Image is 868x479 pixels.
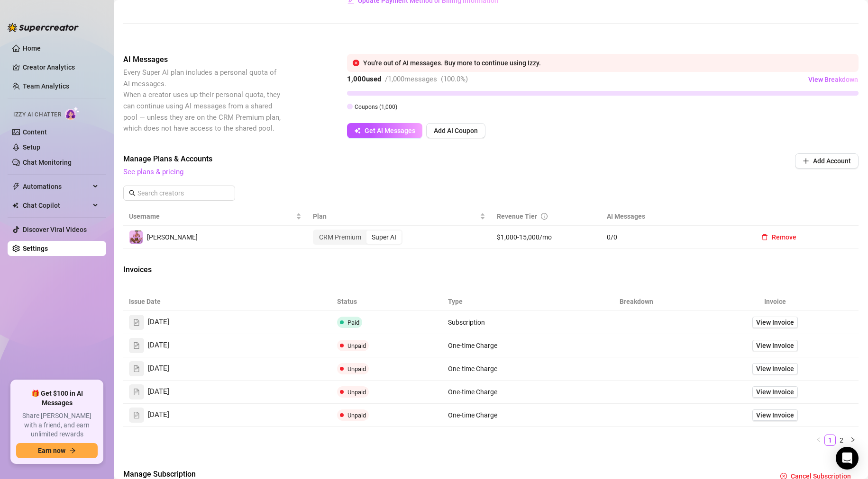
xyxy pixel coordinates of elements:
[129,211,294,222] span: Username
[825,435,835,445] a: 1
[12,183,20,190] span: thunderbolt
[148,317,169,328] span: [DATE]
[12,202,18,209] img: Chat Copilot
[23,226,87,233] a: Discover Viral Videos
[448,388,497,396] span: One-time Charge
[355,104,397,110] span: Coupons ( 1,000 )
[385,75,437,83] span: / 1,000 messages
[23,128,47,136] a: Content
[347,123,422,138] button: Get AI Messages
[347,75,381,83] strong: 1,000 used
[129,231,143,244] img: lola
[23,159,72,166] a: Chat Monitoring
[23,143,40,151] a: Setup
[752,409,798,421] a: View Invoice
[497,213,537,220] span: Revenue Tier
[347,365,366,373] span: Unpaid
[133,342,140,349] span: file-text
[803,158,809,164] span: plus
[795,153,859,169] button: Add Account
[23,82,69,90] a: Team Analytics
[442,293,581,311] th: Type
[133,319,140,326] span: file-text
[836,435,847,445] a: 2
[347,342,366,349] span: Unpaid
[541,213,548,220] span: info-circle
[353,60,359,66] span: close-circle
[448,365,497,373] span: One-time Charge
[836,435,847,446] li: 2
[147,233,198,241] span: [PERSON_NAME]
[133,365,140,372] span: file-text
[692,293,859,311] th: Invoice
[23,44,41,52] a: Home
[148,386,169,398] span: [DATE]
[808,72,859,87] button: View Breakdown
[601,207,748,226] th: AI Messages
[426,123,485,138] button: Add AI Coupon
[347,412,366,419] span: Unpaid
[123,168,183,176] a: See plans & pricing
[16,389,98,408] span: 🎁 Get $100 in AI Messages
[836,447,859,470] div: Open Intercom Messenger
[13,110,61,119] span: Izzy AI Chatter
[123,153,731,165] span: Manage Plans & Accounts
[123,68,281,133] span: Every Super AI plan includes a personal quota of AI messages. When a creator uses up their person...
[148,409,169,421] span: [DATE]
[813,157,851,165] span: Add Account
[756,364,794,374] span: View Invoice
[363,58,853,68] div: You're out of AI messages. Buy more to continue using Izzy.
[754,230,804,245] button: Remove
[752,340,798,351] a: View Invoice
[123,293,331,311] th: Issue Date
[761,234,768,240] span: delete
[123,54,283,65] span: AI Messages
[8,23,79,32] img: logo-BBDzfeDw.svg
[314,231,366,244] div: CRM Premium
[23,245,48,252] a: Settings
[133,412,140,418] span: file-text
[148,340,169,351] span: [DATE]
[123,207,307,226] th: Username
[752,363,798,374] a: View Invoice
[365,127,415,134] span: Get AI Messages
[307,207,491,226] th: Plan
[824,435,836,446] li: 1
[448,411,497,419] span: One-time Charge
[772,233,796,241] span: Remove
[331,293,442,311] th: Status
[756,410,794,420] span: View Invoice
[133,389,140,395] span: file-text
[448,342,497,349] span: One-time Charge
[607,232,742,242] span: 0 / 0
[129,190,136,196] span: search
[137,188,222,198] input: Search creators
[16,443,98,458] button: Earn nowarrow-right
[23,198,90,213] span: Chat Copilot
[347,319,359,326] span: Paid
[65,106,80,120] img: AI Chatter
[448,319,485,326] span: Subscription
[847,435,859,446] button: right
[581,293,692,311] th: Breakdown
[808,76,858,83] span: View Breakdown
[752,386,798,398] a: View Invoice
[756,387,794,397] span: View Invoice
[752,317,798,328] a: View Invoice
[434,127,478,134] span: Add AI Coupon
[756,317,794,328] span: View Invoice
[816,437,822,443] span: left
[313,230,402,245] div: segmented control
[69,447,76,454] span: arrow-right
[850,437,856,443] span: right
[23,179,90,194] span: Automations
[813,435,824,446] button: left
[347,389,366,396] span: Unpaid
[16,411,98,439] span: Share [PERSON_NAME] with a friend, and earn unlimited rewards
[813,435,824,446] li: Previous Page
[366,231,402,244] div: Super AI
[123,264,283,275] span: Invoices
[38,447,65,454] span: Earn now
[23,60,99,75] a: Creator Analytics
[491,226,602,249] td: $1,000-15,000/mo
